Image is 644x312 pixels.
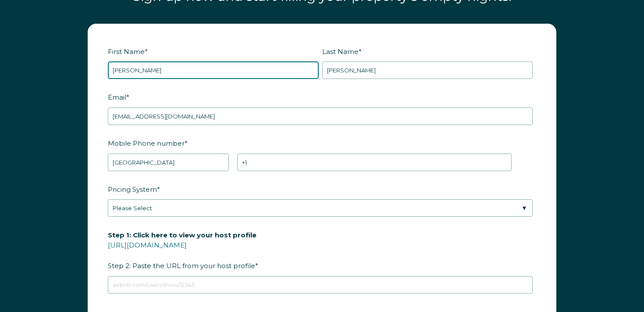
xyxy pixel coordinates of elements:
span: Pricing System [108,183,157,196]
input: airbnb.com/users/show/12345 [108,276,533,294]
span: Step 1: Click here to view your host profile [108,228,256,242]
span: Last Name [322,45,359,58]
span: First Name [108,45,145,58]
span: Mobile Phone number [108,136,185,150]
a: [URL][DOMAIN_NAME] [108,241,187,249]
span: Step 2: Paste the URL from your host profile [108,228,256,273]
span: Email [108,90,126,104]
